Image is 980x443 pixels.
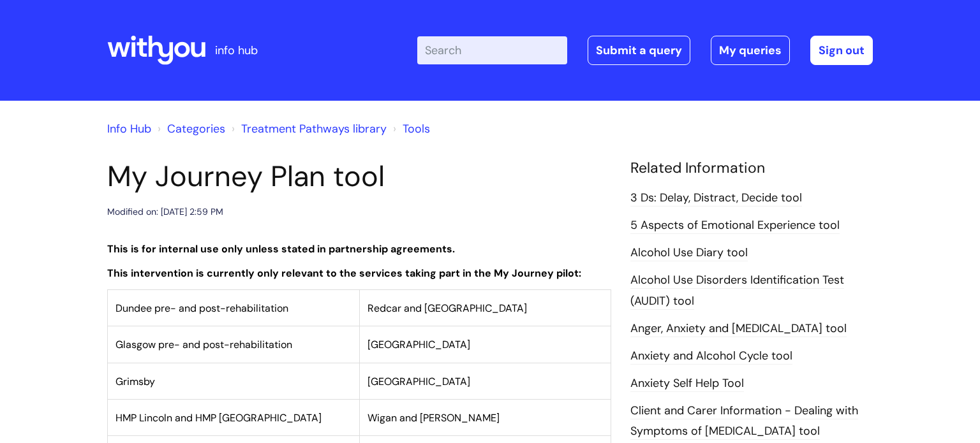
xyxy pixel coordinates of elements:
a: Sign out [810,36,873,65]
a: Alcohol Use Disorders Identification Test (AUDIT) tool [630,272,844,309]
div: | - [417,36,873,65]
span: Grimsby [115,375,155,388]
span: Wigan and [PERSON_NAME] [367,411,500,425]
span: Redcar and [GEOGRAPHIC_DATA] [367,301,527,315]
a: My queries [711,36,790,65]
span: Dundee pre- and post-rehabilitation [115,301,288,315]
a: Categories [167,121,225,136]
strong: This intervention is currently only relevant to the services taking part in the My Journey pilot: [107,266,581,280]
a: Anger, Anxiety and [MEDICAL_DATA] tool [630,321,847,337]
a: Info Hub [107,121,151,136]
span: [GEOGRAPHIC_DATA] [367,338,470,351]
a: Tools [403,121,430,136]
a: Alcohol Use Diary tool [630,245,748,261]
a: Anxiety and Alcohol Cycle tool [630,348,792,365]
li: Tools [390,119,430,139]
strong: This is for internal use only unless stated in partnership agreements. [107,242,455,256]
a: Treatment Pathways library [241,121,387,136]
a: Client and Carer Information - Dealing with Symptoms of [MEDICAL_DATA] tool [630,403,858,440]
h4: Related Information [630,159,873,177]
span: HMP Lincoln and HMP [GEOGRAPHIC_DATA] [115,411,322,425]
li: Treatment Pathways library [228,119,387,139]
a: 3 Ds: Delay, Distract, Decide tool [630,190,802,207]
a: 5 Aspects of Emotional Experience tool [630,217,840,234]
li: Solution home [154,119,225,139]
div: Modified on: [DATE] 2:59 PM [107,204,223,220]
h1: My Journey Plan tool [107,159,611,194]
span: Glasgow pre- and post-rehabilitation [115,338,292,351]
a: Submit a query [588,36,690,65]
p: info hub [215,40,258,61]
input: Search [417,36,567,64]
span: [GEOGRAPHIC_DATA] [367,375,470,388]
a: Anxiety Self Help Tool [630,375,744,392]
